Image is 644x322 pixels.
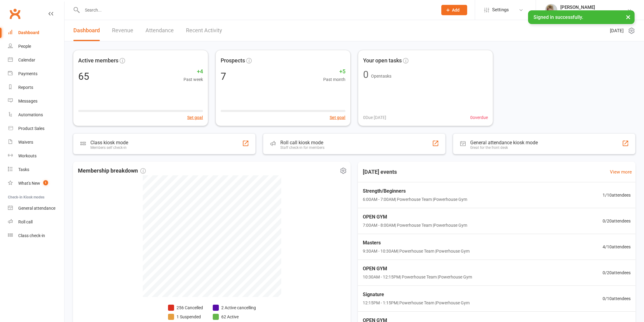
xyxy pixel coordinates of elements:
[18,140,33,145] div: Waivers
[8,163,64,177] a: Tasks
[492,3,509,17] span: Settings
[623,10,634,23] button: ×
[18,58,35,62] div: Calendar
[560,10,627,16] div: Powerhouse Physiotherapy Pty Ltd
[78,56,118,65] span: Active members
[8,149,64,163] a: Workouts
[186,20,222,41] a: Recent Activity
[363,299,470,306] span: 12:15PM - 1:15PM | Powerhouse Team | Powerhouse Gym
[18,99,37,103] div: Messages
[363,213,467,221] span: OPEN GYM
[221,56,245,65] span: Prospects
[363,187,467,195] span: Strength/Beginners
[18,219,33,224] div: Roll call
[213,304,256,311] li: 2 Active cancelling
[610,168,632,176] a: View more
[603,192,631,198] span: 1 / 10 attendees
[112,20,133,41] a: Revenue
[90,145,128,150] div: Members self check-in
[363,114,386,121] span: 0 Due [DATE]
[187,114,203,121] button: Set goal
[470,140,538,145] div: General attendance kiosk mode
[8,229,64,243] a: Class kiosk mode
[73,20,100,41] a: Dashboard
[534,14,583,20] span: Signed in successfully.
[441,5,467,15] button: Add
[452,8,460,12] span: Add
[168,304,203,311] li: 256 Cancelled
[18,112,43,117] div: Automations
[43,180,48,185] span: 1
[80,6,433,14] input: Search...
[168,313,203,320] li: 1 Suspended
[330,114,345,121] button: Set goal
[8,135,64,149] a: Waivers
[363,196,467,203] span: 6:00AM - 7:00AM | Powerhouse Team | Powerhouse Gym
[363,248,470,254] span: 9:30AM - 10:30AM | Powerhouse Team | Powerhouse Gym
[470,114,488,121] span: 0 overdue
[18,85,33,90] div: Reports
[8,122,64,135] a: Product Sales
[145,20,174,41] a: Attendance
[8,177,64,190] a: What's New1
[18,126,44,131] div: Product Sales
[363,70,369,79] div: 0
[18,30,39,35] div: Dashboard
[603,243,631,250] span: 4 / 10 attendees
[560,5,627,10] div: [PERSON_NAME]
[545,4,557,16] img: thumb_image1590539733.png
[18,153,37,158] div: Workouts
[363,239,470,247] span: Masters
[8,215,64,229] a: Roll call
[610,27,624,34] span: [DATE]
[280,140,324,145] div: Roll call kiosk mode
[213,313,256,320] li: 62 Active
[8,201,64,215] a: General attendance kiosk mode
[18,71,37,76] div: Payments
[603,218,631,224] span: 0 / 20 attendees
[18,233,45,238] div: Class check-in
[323,76,345,83] span: Past month
[8,94,64,108] a: Messages
[323,67,345,76] span: +5
[8,40,64,53] a: People
[8,67,64,81] a: Payments
[603,295,631,302] span: 0 / 10 attendees
[18,181,40,186] div: What's New
[7,6,23,21] a: Clubworx
[363,265,472,273] span: OPEN GYM
[603,269,631,276] span: 0 / 20 attendees
[363,291,470,299] span: Signature
[8,53,64,67] a: Calendar
[363,274,472,280] span: 10:30AM - 12:15PM | Powerhouse Team | Powerhouse Gym
[18,167,29,172] div: Tasks
[363,56,402,65] span: Your open tasks
[90,140,128,145] div: Class kiosk mode
[470,145,538,150] div: Great for the front desk
[184,67,203,76] span: +4
[78,72,89,81] div: 65
[18,206,55,211] div: General attendance
[184,76,203,83] span: Past week
[78,166,146,175] span: Membership breakdown
[8,26,64,40] a: Dashboard
[8,108,64,122] a: Automations
[18,44,31,49] div: People
[221,72,226,81] div: 7
[363,222,467,229] span: 7:00AM - 8:00AM | Powerhouse Team | Powerhouse Gym
[8,81,64,94] a: Reports
[358,166,402,177] h3: [DATE] events
[280,145,324,150] div: Staff check-in for members
[371,74,391,79] span: Open tasks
